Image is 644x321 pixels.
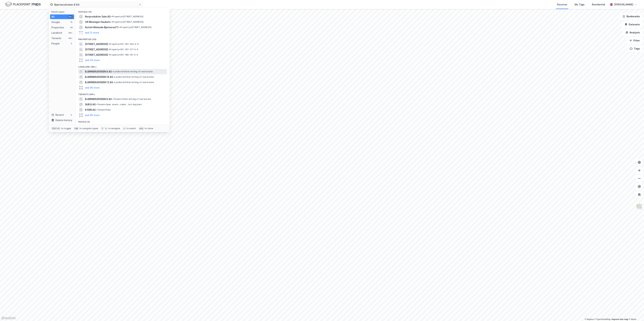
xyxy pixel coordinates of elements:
[614,3,633,7] div: [PERSON_NAME]
[85,97,112,101] span: BJØRNERUDVEIEN 8 AS
[622,21,643,28] button: Datasets
[96,109,111,111] span: Tenant • Pubs
[70,26,73,29] div: 36
[61,127,71,130] div: to toggle
[612,318,628,320] a: Improve this map
[96,103,97,106] span: •
[85,86,100,90] button: and 96 more
[111,21,112,23] span: •
[109,43,139,45] span: Property • 301-187-204-0-0
[109,43,110,45] span: •
[85,42,108,46] span: [STREET_ADDRESS]
[557,3,567,7] div: Discover
[51,42,60,46] div: People
[51,20,60,24] div: Google
[111,15,112,18] span: •
[112,70,153,73] span: Landlord • Other letting of real estate
[623,29,643,36] button: Analysis
[51,127,60,130] div: Ctrl + k
[68,37,73,40] div: 99+
[51,15,54,19] div: All
[627,305,644,321] iframe: Chat Widget
[636,203,642,210] img: Z
[85,80,113,84] span: BJØRNERUDVEIEN 13 AS
[96,103,142,106] span: Tenant • Oper. snack-, salad- , hot dog bars
[76,35,170,41] div: Properties (36)
[114,81,154,84] span: Landlord • Other letting of real estate
[109,48,138,51] span: Property • 301-187-217-0-0
[68,32,73,34] div: 99+
[85,31,99,35] button: and 12 more
[109,48,110,51] span: •
[585,318,594,320] a: Mapbox
[1,316,16,320] a: Mapbox homepage
[74,127,79,130] div: tab
[5,2,41,7] img: logo.f888ab2527a4732fd821a326f86c7f29.svg
[70,114,73,116] div: 0
[111,21,143,23] span: Property • [STREET_ADDRESS]
[76,63,170,69] div: Landlord (99+)
[139,127,144,130] div: esc
[620,13,643,20] button: Bookmarks
[85,58,100,62] button: and 33 more
[85,25,119,29] span: AutoIn Bilskade Bjørnerud 11
[85,102,96,106] span: SUB 8 AS
[112,98,151,100] span: Tenant • Other letting of real estate
[592,3,605,7] div: Residential
[70,21,73,23] div: 15
[109,53,138,56] span: Property • 301-186-161-0-0
[575,3,585,7] div: My Tags
[85,108,96,112] span: 8'ERN AS
[68,15,73,18] div: 99+
[53,2,139,7] input: Search by address, cadastre, landlords, tenants or people
[85,15,111,19] span: Norprodukter Sale AS
[96,109,97,111] span: •
[114,76,154,78] span: Landlord • Other letting of real estate
[145,127,153,130] div: to close
[76,8,170,14] div: Google (15)
[51,11,74,13] div: Result types
[109,53,110,56] span: •
[85,20,111,24] span: OK Minilager Hauketo
[119,26,120,29] span: •
[627,37,643,44] button: Filter
[76,118,170,124] div: People (5)
[55,118,72,122] div: Delete history
[119,26,151,29] span: Property • [STREET_ADDRESS]
[85,113,100,117] button: and 96 more
[627,45,643,52] button: Tags
[111,15,143,18] span: Property • [STREET_ADDRESS]
[85,75,113,79] span: BJØRNERUDVEIEN 18 AS
[114,76,115,78] span: •
[51,31,62,35] div: Landlord
[79,127,98,130] div: to navigate types
[51,25,64,30] div: Properties
[51,113,64,117] div: Recent
[76,90,170,96] div: Tenants (99+)
[108,127,120,130] div: to navigate
[85,53,108,57] span: [STREET_ADDRESS]
[112,98,113,100] span: •
[594,318,611,320] a: OpenStreetMap
[85,70,112,74] span: BJØRNERUDVEIEN 8 AS
[114,81,115,84] span: •
[51,36,61,40] div: Tenants
[85,47,108,51] span: [STREET_ADDRESS]
[126,127,136,130] div: to select
[112,70,113,73] span: •
[70,42,73,45] div: 5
